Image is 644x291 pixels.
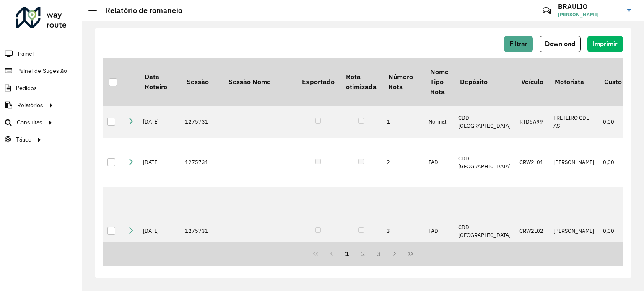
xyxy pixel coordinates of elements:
[587,36,623,52] button: Imprimir
[382,58,424,106] th: Número Rota
[599,187,628,276] td: 0,00
[504,36,533,52] button: Filtrar
[454,58,515,106] th: Depósito
[509,40,527,47] span: Filtrar
[454,106,515,138] td: CDD [GEOGRAPHIC_DATA]
[454,187,515,276] td: CDD [GEOGRAPHIC_DATA]
[181,58,223,106] th: Sessão
[549,58,599,106] th: Motorista
[454,138,515,187] td: CDD [GEOGRAPHIC_DATA]
[139,138,181,187] td: [DATE]
[424,106,454,138] td: Normal
[139,187,181,276] td: [DATE]
[181,106,223,138] td: 1275731
[424,187,454,276] td: FAD
[17,101,43,110] span: Relatórios
[515,187,549,276] td: CRW2L02
[599,138,628,187] td: 0,00
[296,58,340,106] th: Exportado
[339,246,355,262] button: 1
[545,40,575,47] span: Download
[139,58,181,106] th: Data Roteiro
[17,118,42,127] span: Consultas
[549,187,599,276] td: [PERSON_NAME]
[139,106,181,138] td: [DATE]
[371,246,387,262] button: 3
[181,187,223,276] td: 1275731
[382,106,424,138] td: 1
[549,106,599,138] td: FRETEIRO CDL AS
[16,84,37,93] span: Pedidos
[17,67,67,75] span: Painel de Sugestão
[402,246,418,262] button: Last Page
[515,106,549,138] td: RTD5A99
[593,40,618,47] span: Imprimir
[181,138,223,187] td: 1275731
[382,187,424,276] td: 3
[558,11,621,18] span: [PERSON_NAME]
[538,2,556,20] a: Contato Rápido
[599,106,628,138] td: 0,00
[515,58,549,106] th: Veículo
[424,58,454,106] th: Nome Tipo Rota
[387,246,403,262] button: Next Page
[549,138,599,187] td: [PERSON_NAME]
[424,138,454,187] td: FAD
[97,6,182,15] h2: Relatório de romaneio
[16,135,31,144] span: Tático
[540,36,581,52] button: Download
[355,246,371,262] button: 2
[18,49,34,58] span: Painel
[599,58,628,106] th: Custo
[558,3,621,10] h3: BRAULIO
[223,58,296,106] th: Sessão Nome
[515,138,549,187] td: CRW2L01
[340,58,382,106] th: Rota otimizada
[382,138,424,187] td: 2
